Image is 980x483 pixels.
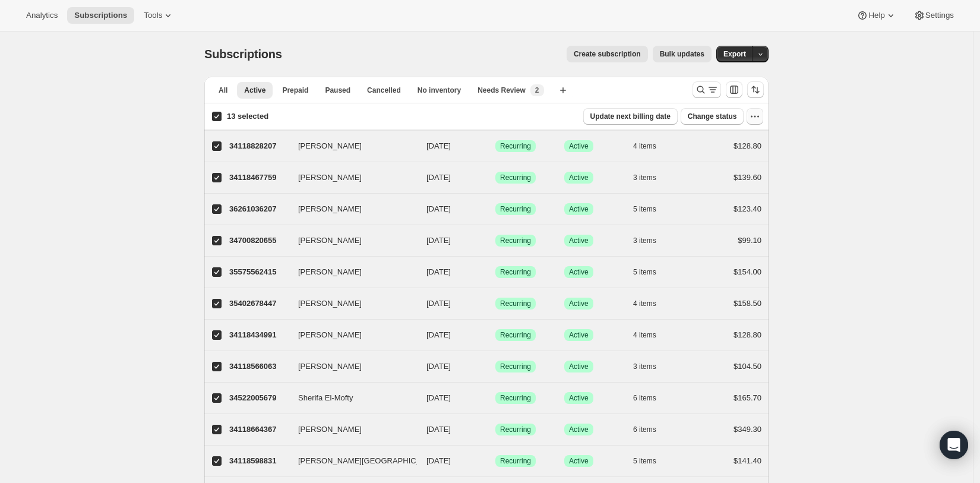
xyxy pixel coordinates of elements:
div: 35402678447[PERSON_NAME][DATE]SuccessRecurringSuccessActive4 items$158.50 [229,295,761,312]
button: 3 items [633,232,669,249]
button: 5 items [633,264,669,280]
span: [DATE] [426,425,451,434]
span: 4 items [633,141,656,151]
button: Create new view [554,82,573,99]
button: 5 items [633,201,669,217]
span: 3 items [633,236,656,245]
span: Change status [688,112,737,121]
span: [PERSON_NAME][GEOGRAPHIC_DATA] [298,455,442,467]
button: Settings [906,7,961,24]
span: [PERSON_NAME] [298,266,362,278]
button: Sort the results [747,81,764,98]
span: 5 items [633,456,656,466]
span: [DATE] [426,330,451,339]
div: 36261036207[PERSON_NAME][DATE]SuccessRecurringSuccessActive5 items$123.40 [229,201,761,217]
span: 5 items [633,204,656,214]
span: Active [569,299,589,308]
span: Active [569,204,589,214]
button: [PERSON_NAME] [291,200,410,219]
button: Export [716,46,753,62]
span: Recurring [500,393,531,403]
span: [DATE] [426,456,451,465]
span: Active [569,141,589,151]
div: 34700820655[PERSON_NAME][DATE]SuccessRecurringSuccessActive3 items$99.10 [229,232,761,249]
button: Search and filter results [693,81,721,98]
button: 4 items [633,138,669,154]
span: Active [569,362,589,371]
span: [PERSON_NAME] [298,298,362,310]
button: Analytics [19,7,65,24]
p: 13 selected [227,111,268,122]
span: Active [569,267,589,277]
button: 3 items [633,358,669,375]
span: Sherifa El-Mofty [298,392,353,404]
span: Export [723,49,746,59]
span: [DATE] [426,267,451,276]
button: Tools [137,7,181,24]
p: 34118598831 [229,455,289,467]
span: Recurring [500,236,531,245]
span: Bulk updates [660,49,704,59]
span: [PERSON_NAME] [298,235,362,247]
span: $123.40 [734,204,761,213]
p: 34118467759 [229,172,289,184]
span: $141.40 [734,456,761,465]
span: Active [569,236,589,245]
span: $104.50 [734,362,761,371]
span: Tools [144,11,162,20]
p: 34118566063 [229,361,289,372]
span: 6 items [633,425,656,434]
span: Recurring [500,299,531,308]
button: Customize table column order and visibility [726,81,742,98]
p: 34118828207 [229,140,289,152]
p: 35575562415 [229,266,289,278]
span: [DATE] [426,236,451,245]
button: Sherifa El-Mofty [291,389,410,408]
span: Analytics [26,11,58,20]
span: No inventory [418,86,461,95]
span: [DATE] [426,299,451,308]
span: Active [569,330,589,340]
button: [PERSON_NAME][GEOGRAPHIC_DATA] [291,452,410,471]
span: $99.10 [738,236,761,245]
span: Recurring [500,267,531,277]
button: [PERSON_NAME] [291,420,410,439]
button: 4 items [633,327,669,343]
p: 34700820655 [229,235,289,247]
div: Open Intercom Messenger [940,431,968,459]
span: Help [868,11,884,20]
p: 34118434991 [229,329,289,341]
button: Update next billing date [583,108,678,125]
span: $128.80 [734,141,761,150]
span: 3 items [633,173,656,182]
span: $165.70 [734,393,761,402]
div: 34118664367[PERSON_NAME][DATE]SuccessRecurringSuccessActive6 items$349.30 [229,421,761,438]
span: [DATE] [426,204,451,213]
p: 34522005679 [229,392,289,404]
span: Subscriptions [204,48,282,61]
span: Recurring [500,173,531,182]
span: Recurring [500,362,531,371]
div: 34118598831[PERSON_NAME][GEOGRAPHIC_DATA][DATE]SuccessRecurringSuccessActive5 items$141.40 [229,453,761,469]
span: Recurring [500,456,531,466]
span: Active [569,393,589,403]
button: [PERSON_NAME] [291,137,410,156]
div: 34522005679Sherifa El-Mofty[DATE]SuccessRecurringSuccessActive6 items$165.70 [229,390,761,406]
span: Subscriptions [74,11,127,20]
div: 34118566063[PERSON_NAME][DATE]SuccessRecurringSuccessActive3 items$104.50 [229,358,761,375]
span: 6 items [633,393,656,403]
span: $158.50 [734,299,761,308]
span: Recurring [500,204,531,214]
p: 36261036207 [229,203,289,215]
span: [DATE] [426,362,451,371]
span: 2 [535,86,539,95]
span: 4 items [633,330,656,340]
button: [PERSON_NAME] [291,231,410,250]
span: 5 items [633,267,656,277]
span: Active [244,86,265,95]
button: Subscriptions [67,7,134,24]
button: 6 items [633,390,669,406]
span: [PERSON_NAME] [298,329,362,341]
span: $349.30 [734,425,761,434]
span: Update next billing date [590,112,671,121]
